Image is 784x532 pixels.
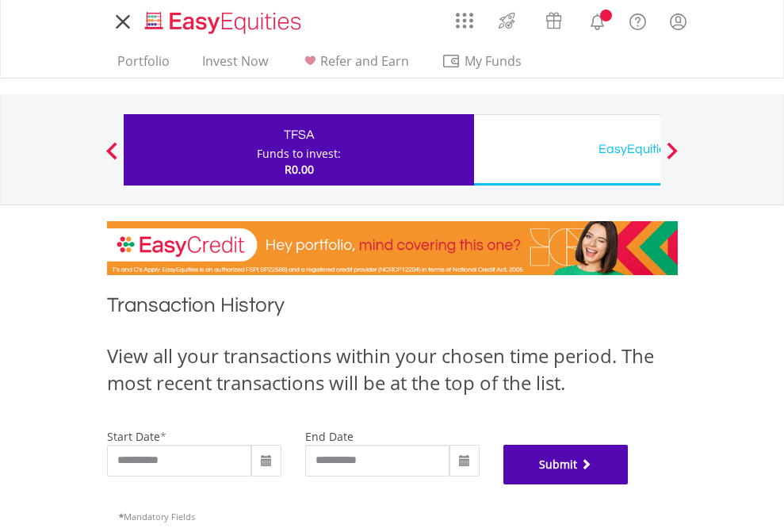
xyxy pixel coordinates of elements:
[119,511,195,522] span: Mandatory Fields
[494,8,520,33] img: thrive-v2.svg
[107,221,678,275] img: EasyCredit Promotion Banner
[530,4,577,33] a: Vouchers
[107,429,160,444] label: start date
[111,53,176,78] a: Portfolio
[96,150,128,166] button: Previous
[658,4,698,39] a: My Profile
[196,53,274,78] a: Invest Now
[294,53,415,78] a: Refer and Earn
[133,124,465,146] div: TFSA
[142,10,308,36] img: EasyEquities_Logo.png
[456,12,473,29] img: grid-menu-icon.svg
[107,343,678,397] div: View all your transactions within your chosen time period. The most recent transactions will be a...
[320,52,409,70] span: Refer and Earn
[285,162,314,177] span: R0.00
[139,4,308,36] a: Home page
[442,51,545,71] span: My Funds
[305,429,354,444] label: end date
[577,4,618,36] a: Notifications
[257,146,341,162] div: Funds to invest:
[541,8,567,33] img: vouchers-v2.svg
[618,4,658,36] a: FAQ's and Support
[503,445,629,484] button: Submit
[446,4,484,29] a: AppsGrid
[107,291,678,327] h1: Transaction History
[656,150,688,166] button: Next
